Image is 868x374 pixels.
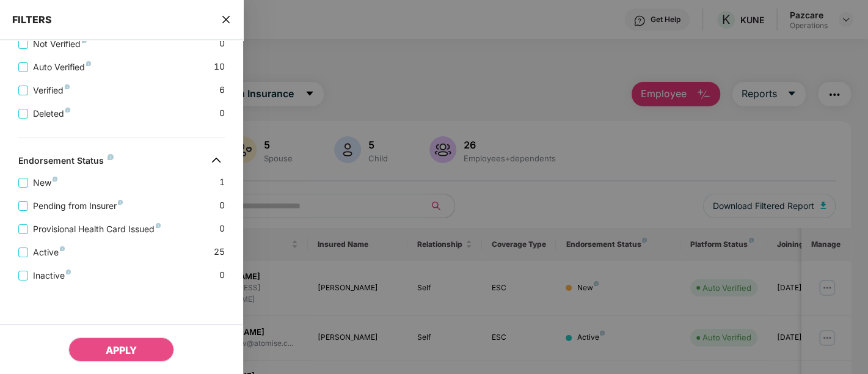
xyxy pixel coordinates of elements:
span: 0 [219,268,225,282]
span: 1 [219,175,225,189]
button: APPLY [68,337,174,362]
span: Inactive [28,269,76,282]
span: 0 [219,106,225,120]
span: Auto Verified [28,61,96,74]
img: svg+xml;base64,PHN2ZyB4bWxucz0iaHR0cDovL3d3dy53My5vcmcvMjAwMC9zdmciIHdpZHRoPSI4IiBoZWlnaHQ9IjgiIH... [65,84,70,89]
span: 0 [219,222,225,236]
span: New [28,176,62,189]
img: svg+xml;base64,PHN2ZyB4bWxucz0iaHR0cDovL3d3dy53My5vcmcvMjAwMC9zdmciIHdpZHRoPSI4IiBoZWlnaHQ9IjgiIH... [60,246,65,251]
span: close [221,13,231,26]
span: 0 [219,199,225,213]
img: svg+xml;base64,PHN2ZyB4bWxucz0iaHR0cDovL3d3dy53My5vcmcvMjAwMC9zdmciIHdpZHRoPSI4IiBoZWlnaHQ9IjgiIH... [86,61,91,66]
span: APPLY [106,344,137,356]
img: svg+xml;base64,PHN2ZyB4bWxucz0iaHR0cDovL3d3dy53My5vcmcvMjAwMC9zdmciIHdpZHRoPSI4IiBoZWlnaHQ9IjgiIH... [53,177,57,182]
img: svg+xml;base64,PHN2ZyB4bWxucz0iaHR0cDovL3d3dy53My5vcmcvMjAwMC9zdmciIHdpZHRoPSI4IiBoZWlnaHQ9IjgiIH... [65,108,70,112]
img: svg+xml;base64,PHN2ZyB4bWxucz0iaHR0cDovL3d3dy53My5vcmcvMjAwMC9zdmciIHdpZHRoPSI4IiBoZWlnaHQ9IjgiIH... [108,154,114,160]
span: Provisional Health Card Issued [28,222,166,236]
img: svg+xml;base64,PHN2ZyB4bWxucz0iaHR0cDovL3d3dy53My5vcmcvMjAwMC9zdmciIHdpZHRoPSIzMiIgaGVpZ2h0PSIzMi... [206,150,226,170]
span: FILTERS [12,13,52,26]
span: 25 [214,245,225,259]
span: Pending from Insurer [28,199,128,213]
span: 6 [219,83,225,97]
img: svg+xml;base64,PHN2ZyB4bWxucz0iaHR0cDovL3d3dy53My5vcmcvMjAwMC9zdmciIHdpZHRoPSI4IiBoZWlnaHQ9IjgiIH... [118,200,123,205]
img: svg+xml;base64,PHN2ZyB4bWxucz0iaHR0cDovL3d3dy53My5vcmcvMjAwMC9zdmciIHdpZHRoPSI4IiBoZWlnaHQ9IjgiIH... [66,269,71,274]
span: Deleted [28,107,75,120]
span: 0 [219,37,225,51]
img: svg+xml;base64,PHN2ZyB4bWxucz0iaHR0cDovL3d3dy53My5vcmcvMjAwMC9zdmciIHdpZHRoPSI4IiBoZWlnaHQ9IjgiIH... [156,223,161,228]
span: Not Verified [28,37,92,51]
span: Active [28,246,70,259]
span: Verified [28,84,75,97]
span: 10 [214,60,225,74]
div: Endorsement Status [18,155,114,170]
